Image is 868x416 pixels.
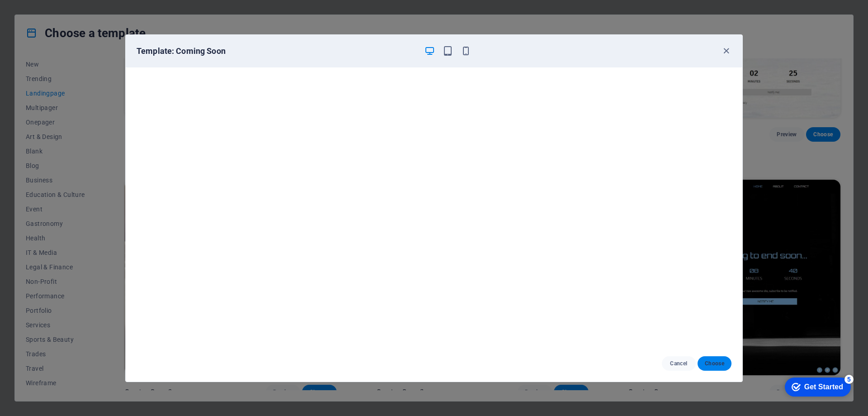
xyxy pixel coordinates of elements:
[137,46,417,57] h6: Template: Coming Soon
[7,5,73,24] div: Get Started 5 items remaining, 0% complete
[669,360,689,367] span: Cancel
[662,356,696,371] button: Cancel
[698,356,731,371] button: Choose
[67,2,76,11] div: 5
[705,360,724,367] span: Choose
[27,10,66,18] div: Get Started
